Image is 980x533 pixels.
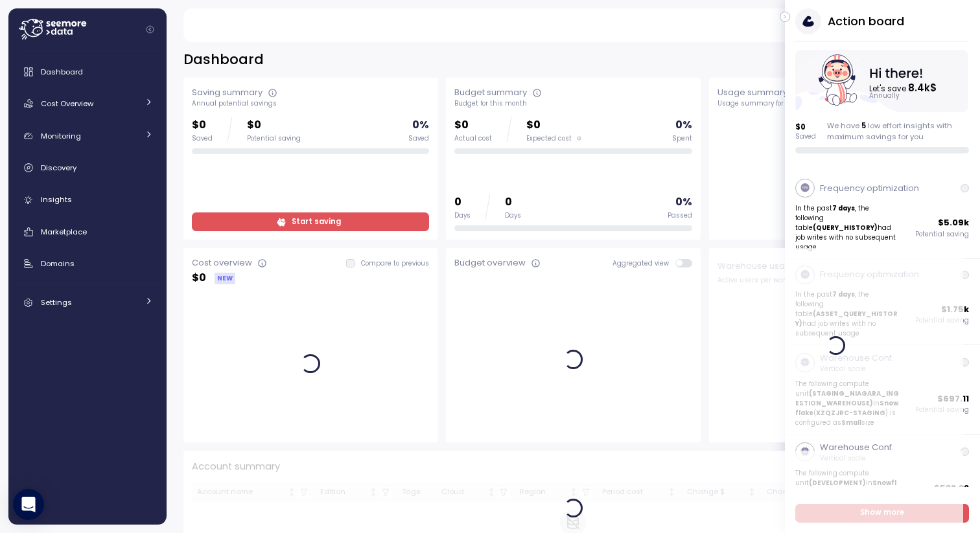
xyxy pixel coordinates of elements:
span: Insights [41,194,72,205]
span: Marketplace [41,227,87,237]
div: Usage summary [717,86,787,99]
div: Budget for this month [454,99,692,108]
a: Monitoring [14,123,161,149]
div: Saved [408,134,429,143]
span: Domains [41,258,75,269]
div: Days [454,211,471,220]
span: Discovery [41,163,76,173]
p: $ 0 [192,269,206,287]
p: $ 0 [796,122,817,132]
strong: 7 days [833,204,856,212]
a: Insights [14,187,161,213]
p: Frequency optimization [820,182,919,195]
a: Frequency optimizationIn the past7 days, the following table(QUERY_HISTORY)had job writes with no... [785,172,980,258]
div: Budget overview [454,256,526,269]
span: Aggregated view [612,259,675,267]
div: Passed [668,211,692,220]
a: Marketplace [14,219,161,245]
div: NEW [215,273,235,284]
a: Cost Overview [14,91,161,117]
div: Potential saving [247,134,301,143]
div: We have low effort insights with maximum savings for you [827,120,970,142]
p: 0 [505,194,521,211]
span: Expected cost [526,134,572,143]
div: Open Intercom Messenger [13,489,44,520]
p: Warehouse Conf. [820,441,894,454]
p: 0 [454,194,471,211]
p: $0 [454,117,492,134]
p: 0 % [675,117,692,134]
a: Discovery [14,155,161,181]
a: Dashboard [14,59,161,85]
span: Settings [41,297,72,308]
div: Annual potential savings [192,99,429,108]
div: Usage summary for the past month [717,99,955,108]
span: Start saving [292,213,341,231]
a: Start saving [192,212,429,231]
p: 0 % [675,194,692,211]
div: Cost overview [192,256,252,269]
h2: Dashboard [183,51,264,69]
span: Dashboard [41,67,83,77]
tspan: 8.4k $ [909,81,938,95]
div: Actual cost [454,134,492,143]
span: Monitoring [41,131,81,141]
a: Domains [14,251,161,277]
button: Collapse navigation [142,25,158,34]
text: Let's save [870,81,938,95]
p: $0 [526,117,581,134]
a: Settings [14,289,161,315]
p: Compare to previous [361,259,429,268]
h3: Action board [828,13,904,29]
p: Potential saving [916,230,970,239]
span: Cost Overview [41,98,93,109]
p: $0 [192,117,213,134]
strong: (QUERY_HISTORY) [813,223,878,232]
div: Spent [672,134,692,143]
p: $ 5.09k [939,216,970,229]
div: Saved [192,134,213,143]
p: In the past , the following table had job writes with no subsequent usage [796,203,900,253]
text: Annually [870,92,901,100]
div: Days [505,211,521,220]
p: Saved [796,132,817,141]
span: 5 [861,120,866,131]
p: $0 [247,117,301,134]
div: Budget summary [454,86,527,99]
div: Saving summary [192,86,262,99]
p: 0 % [412,117,429,134]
